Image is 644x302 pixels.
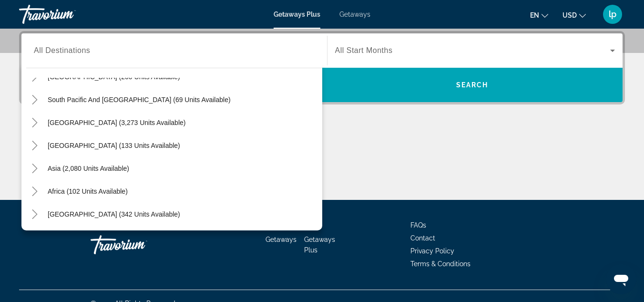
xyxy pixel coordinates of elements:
a: Terms & Conditions [410,260,470,268]
span: USD [562,11,577,19]
button: Toggle Middle East (342 units available) [26,206,43,223]
span: Search [456,81,489,89]
span: [GEOGRAPHIC_DATA] (133 units available) [48,142,180,149]
div: Search widget [21,33,623,102]
span: [GEOGRAPHIC_DATA] (3,273 units available) [48,119,185,126]
button: [GEOGRAPHIC_DATA] (3,273 units available) [43,114,190,131]
button: Search [322,68,623,102]
span: en [530,11,539,19]
a: Getaways [339,10,370,18]
button: [GEOGRAPHIC_DATA] (342 units available) [43,206,185,223]
button: Toggle South America (3,273 units available) [26,115,43,131]
span: All Destinations [34,46,90,54]
button: Toggle Asia (2,080 units available) [26,160,43,177]
button: [GEOGRAPHIC_DATA] (200 units available) [43,68,185,85]
span: Asia (2,080 units available) [48,165,129,172]
span: All Start Months [335,46,393,54]
button: User Menu [600,4,625,24]
button: Toggle Africa (102 units available) [26,183,43,200]
button: Change currency [562,8,586,22]
button: Toggle South Pacific and Oceania (69 units available) [26,92,43,108]
button: South Pacific and [GEOGRAPHIC_DATA] (69 units available) [43,91,235,108]
a: Travorium [91,230,186,259]
button: Asia (2,080 units available) [43,160,134,177]
button: Toggle Central America (133 units available) [26,137,43,154]
a: Travorium [19,2,114,27]
span: [GEOGRAPHIC_DATA] (342 units available) [48,210,180,218]
a: FAQs [410,221,426,229]
iframe: Botón para iniciar la ventana de mensajería [606,264,636,294]
span: South Pacific and [GEOGRAPHIC_DATA] (69 units available) [48,96,231,104]
button: Change language [530,8,548,22]
button: Africa (102 units available) [43,183,133,200]
a: Contact [410,234,435,242]
span: Africa (102 units available) [48,187,128,195]
button: Toggle Australia (200 units available) [26,69,43,85]
a: Getaways Plus [304,236,335,254]
a: Getaways [266,236,296,243]
a: Privacy Policy [410,247,454,255]
button: [GEOGRAPHIC_DATA] (133 units available) [43,137,185,154]
span: lp [609,10,616,19]
a: Getaways Plus [274,10,320,18]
